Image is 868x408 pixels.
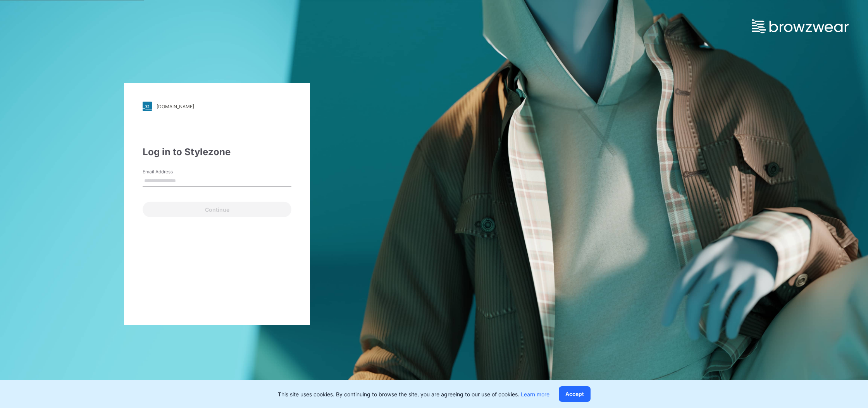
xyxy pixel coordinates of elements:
div: Log in to Stylezone [143,145,291,159]
label: Email Address [143,168,197,175]
a: Learn more [521,391,549,398]
div: [DOMAIN_NAME] [157,104,194,109]
img: browzwear-logo.e42bd6dac1945053ebaf764b6aa21510.svg [752,19,849,33]
button: Accept [559,386,591,402]
img: stylezone-logo.562084cfcfab977791bfbf7441f1a819.svg [143,102,152,111]
p: This site uses cookies. By continuing to browse the site, you are agreeing to our use of cookies. [278,390,549,398]
a: [DOMAIN_NAME] [143,102,291,111]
